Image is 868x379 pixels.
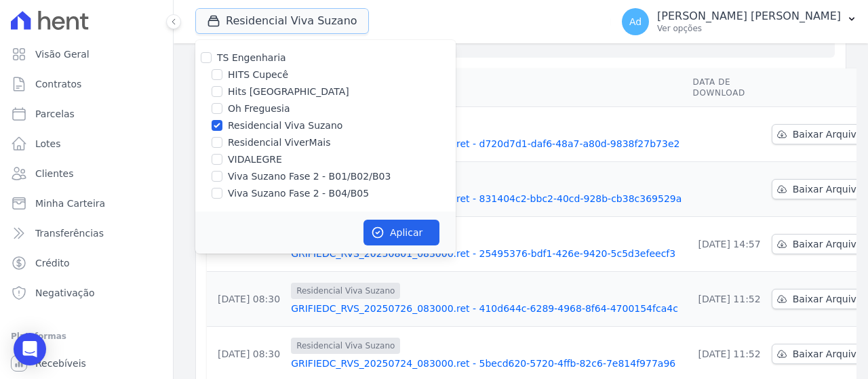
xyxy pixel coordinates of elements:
span: Lotes [35,137,61,151]
span: Baixar Arquivo [793,182,863,196]
span: Baixar Arquivo [793,237,863,251]
span: Transferências [35,226,104,240]
a: Recebíveis [5,350,167,377]
a: Transferências [5,220,167,247]
a: GRIFIEDC_RVS_20250724_083000.ret - 5becd620-5720-4ffb-82c6-7e814f977a96 [291,357,682,370]
a: Crédito [5,250,167,277]
a: GRIFIEDC_RVS_20250826_083000.ret - d720d7d1-daf6-48a7-a80d-9838f27b73e2 [291,137,682,151]
span: Baixar Arquivo [793,292,863,306]
label: HITS Cupecê [228,68,288,82]
a: GRIFIEDC_RVS_20250726_083000.ret - 410d644c-6289-4968-8f64-4700154fca4c [291,302,682,315]
th: Data de Download [688,68,766,107]
td: [DATE] 08:30 [207,272,285,327]
button: Aplicar [363,220,439,245]
div: Open Intercom Messenger [14,333,46,365]
span: Baixar Arquivo [793,347,863,361]
a: GRIFIEDC_RVS_20250801_083000.ret - 25495376-bdf1-426e-9420-5c5d3efeecf3 [291,247,682,260]
label: Viva Suzano Fase 2 - B04/B05 [228,186,369,201]
label: Residencial Viva Suzano [228,119,342,133]
a: Lotes [5,130,167,157]
td: [DATE] 11:52 [688,272,766,327]
a: Minha Carteira [5,190,167,217]
span: Baixar Arquivo [793,127,863,141]
label: TS Engenharia [217,52,286,63]
div: Plataformas [11,328,162,344]
a: Contratos [5,71,167,98]
span: Contratos [35,77,81,91]
a: GRIFIEDC_RVS_20250823_083001.ret - 831404c2-bbc2-40cd-928b-cb38c369529a [291,192,682,205]
label: Residencial ViverMais [228,136,330,150]
p: Ver opções [657,23,841,34]
p: [PERSON_NAME] [PERSON_NAME] [657,9,841,23]
a: Clientes [5,160,167,187]
td: [DATE] 14:57 [688,217,766,272]
span: Residencial Viva Suzano [291,283,400,299]
label: VIDALEGRE [228,153,282,167]
a: Parcelas [5,100,167,127]
label: Oh Freguesia [228,102,290,116]
span: Minha Carteira [35,197,105,210]
span: Clientes [35,167,73,180]
label: Viva Suzano Fase 2 - B01/B02/B03 [228,169,391,184]
span: Visão Geral [35,47,90,61]
span: Ad [629,17,642,26]
span: Parcelas [35,107,75,121]
span: Negativação [35,286,95,300]
button: Residencial Viva Suzano [195,8,369,34]
span: Residencial Viva Suzano [291,338,400,354]
button: Ad [PERSON_NAME] [PERSON_NAME] Ver opções [611,3,868,41]
span: Recebíveis [35,357,86,370]
a: Visão Geral [5,41,167,68]
th: Arquivo [285,68,687,107]
span: Crédito [35,256,70,270]
label: Hits [GEOGRAPHIC_DATA] [228,85,349,99]
a: Negativação [5,279,167,306]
